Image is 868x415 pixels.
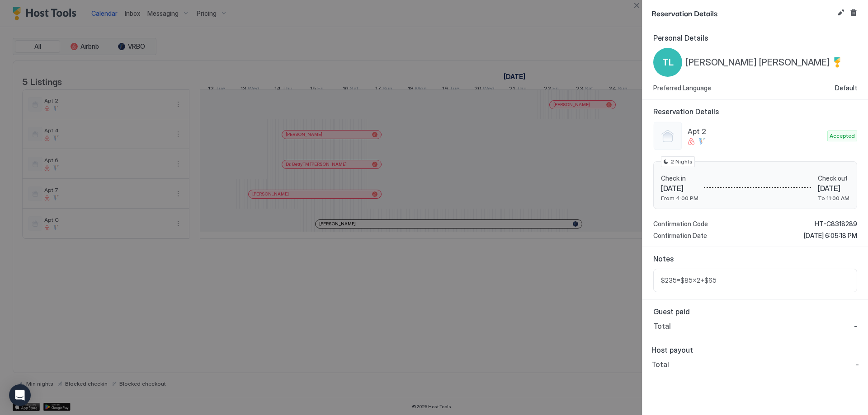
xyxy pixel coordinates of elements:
span: Accepted [830,132,855,140]
span: - [856,360,859,369]
span: [DATE] 6:05:18 PM [804,232,857,240]
button: Cancel reservation [848,7,859,18]
span: Preferred Language [653,84,711,92]
span: Check in [661,174,698,182]
span: Total [651,360,669,369]
span: Default [835,84,857,92]
span: [PERSON_NAME] [PERSON_NAME] [686,57,830,68]
span: - [854,322,857,331]
span: Notes [653,254,857,263]
span: Personal Details [653,33,857,42]
span: Apt 2 [688,127,824,136]
div: Open Intercom Messenger [9,384,31,406]
span: Confirmation Date [653,232,707,240]
span: $235=$85x2+$65 [661,276,849,284]
span: [DATE] [661,184,698,193]
span: To 11:00 AM [818,195,849,201]
span: Confirmation Code [653,220,708,228]
span: Total [653,322,671,331]
span: Host payout [651,345,859,354]
span: HT-C8318289 [815,220,857,228]
span: [DATE] [818,184,849,193]
span: Reservation Details [651,7,834,19]
span: From 4:00 PM [661,195,698,201]
span: 2 Nights [670,158,693,166]
span: TL [662,56,674,69]
button: Edit reservation [835,7,846,18]
span: Check out [818,174,849,182]
span: Reservation Details [653,107,857,116]
span: Guest paid [653,307,857,316]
